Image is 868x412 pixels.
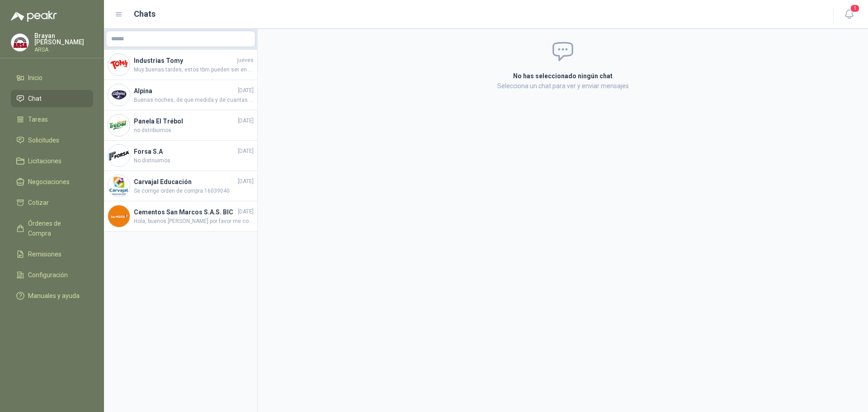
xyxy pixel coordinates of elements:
[11,266,93,284] a: Configuración
[841,6,857,23] button: 1
[237,56,254,65] span: jueves
[134,147,236,156] h4: Forsa S.A
[11,11,57,22] img: Logo peakr
[28,218,85,238] span: Órdenes de Compra
[11,287,93,304] a: Manuales y ayuda
[34,33,93,45] p: Brayan [PERSON_NAME]
[238,117,254,125] span: [DATE]
[134,156,254,165] span: No distriuimos
[11,34,28,51] img: Company Logo
[11,90,93,107] a: Chat
[104,80,257,110] a: Company LogoAlpina[DATE]Buenas noches, de que medida y de cuantas medidas solicitan el extractor?
[28,291,80,301] span: Manuales y ayuda
[11,246,93,263] a: Remisiones
[28,156,61,166] span: Licitaciones
[104,50,257,80] a: Company LogoIndustrias TomyjuevesMuy buenas tardes, estos tbm pueden ser en material Viton, gracias.
[104,171,257,201] a: Company LogoCarvajal Educación[DATE]Se corrige orden de compra 16039040
[28,249,61,259] span: Remisiones
[108,175,130,197] img: Company Logo
[238,208,254,216] span: [DATE]
[134,86,236,96] h4: Alpina
[405,71,721,81] h2: No has seleccionado ningún chat
[134,217,254,226] span: Hola, buenos [PERSON_NAME] por favor me confirmas que sea en [GEOGRAPHIC_DATA]?
[104,110,257,141] a: Company LogoPanela El Trébol[DATE]no dstribuimos
[238,147,254,156] span: [DATE]
[238,86,254,95] span: [DATE]
[134,116,236,126] h4: Panela El Trébol
[28,114,48,124] span: Tareas
[134,187,254,195] span: Se corrige orden de compra 16039040
[11,132,93,149] a: Solicitudes
[11,69,93,86] a: Inicio
[11,173,93,190] a: Negociaciones
[134,8,156,20] h1: Chats
[134,126,254,135] span: no dstribuimos
[134,96,254,104] span: Buenas noches, de que medida y de cuantas medidas solicitan el extractor?
[11,111,93,128] a: Tareas
[11,194,93,211] a: Cotizar
[108,84,130,106] img: Company Logo
[28,198,49,208] span: Cotizar
[28,135,59,145] span: Solicitudes
[108,54,130,76] img: Company Logo
[134,177,236,187] h4: Carvajal Educación
[134,66,254,74] span: Muy buenas tardes, estos tbm pueden ser en material Viton, gracias.
[28,73,42,83] span: Inicio
[134,56,235,66] h4: Industrias Tomy
[238,177,254,186] span: [DATE]
[28,94,42,104] span: Chat
[108,114,130,136] img: Company Logo
[34,47,93,52] p: ARSA
[134,207,236,217] h4: Cementos San Marcos S.A.S. BIC
[28,177,70,187] span: Negociaciones
[104,201,257,232] a: Company LogoCementos San Marcos S.A.S. BIC[DATE]Hola, buenos [PERSON_NAME] por favor me confirmas...
[104,141,257,171] a: Company LogoForsa S.A[DATE]No distriuimos
[108,145,130,166] img: Company Logo
[405,81,721,91] p: Selecciona un chat para ver y enviar mensajes
[11,215,93,242] a: Órdenes de Compra
[108,205,130,227] img: Company Logo
[850,4,860,13] span: 1
[11,152,93,170] a: Licitaciones
[28,270,68,280] span: Configuración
